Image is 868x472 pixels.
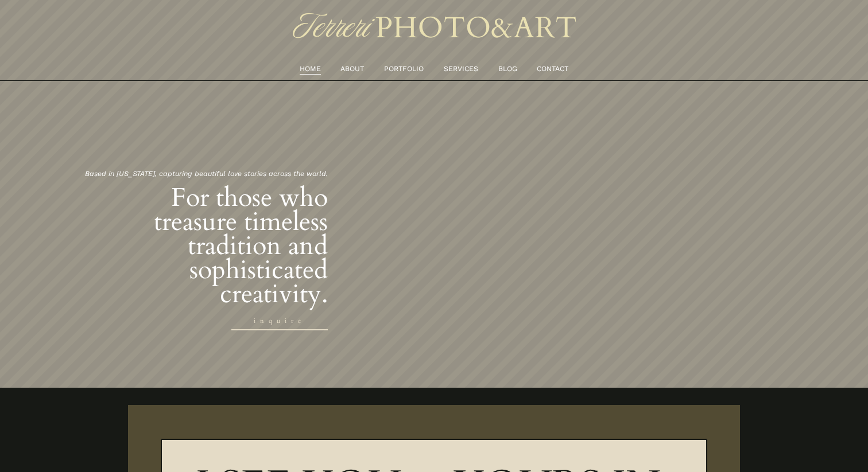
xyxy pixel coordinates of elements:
[95,186,328,307] h2: For those who treasure timeless tradition and sophisticated creativity.
[384,63,424,75] a: PORTFOLIO
[290,6,578,49] img: TERRERI PHOTO &amp; ART
[231,313,328,330] a: inquire
[498,63,517,75] a: BLOG
[537,63,568,75] a: CONTACT
[85,169,328,178] em: Based in [US_STATE], capturing beautiful love stories across the world.
[300,63,321,75] a: HOME
[340,63,364,75] a: ABOUT
[444,63,478,75] a: SERVICES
